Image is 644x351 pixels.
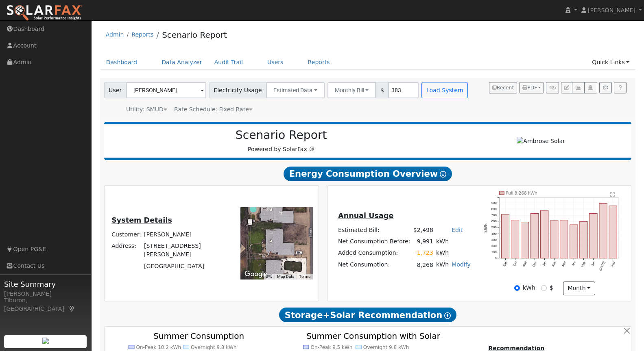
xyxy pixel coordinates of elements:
[299,274,310,279] a: Terms (opens in new tab)
[514,285,520,291] input: kWh
[4,290,87,298] div: [PERSON_NAME]
[523,284,535,292] label: kWh
[584,82,597,93] button: Login As
[444,312,451,319] i: Show Help
[266,82,325,98] button: Estimated Data
[495,257,497,260] text: 0
[561,261,567,267] text: Mar
[363,344,409,350] text: Overnight 9.8 kWh
[452,227,463,233] a: Edit
[491,244,497,248] text: 200
[4,296,87,313] div: Tiburon, [GEOGRAPHIC_DATA]
[435,259,450,271] td: kWh
[489,82,517,93] button: Recent
[106,31,124,38] a: Admin
[261,55,290,70] a: Users
[491,207,497,211] text: 800
[588,7,635,13] span: [PERSON_NAME]
[491,250,497,254] text: 100
[580,222,587,258] rect: onclick=""
[491,201,497,205] text: 900
[491,232,497,236] text: 400
[242,269,269,279] img: Google
[502,261,508,267] text: Sep
[284,167,452,181] span: Energy Consumption Overview
[302,55,336,70] a: Reports
[435,247,450,259] td: kWh
[337,236,412,247] td: Net Consumption Before:
[541,285,547,291] input: $
[532,261,537,267] text: Dec
[611,192,615,197] text: 
[550,221,558,258] rect: onclick=""
[570,225,578,258] rect: onclick=""
[560,220,568,258] rect: onclick=""
[610,261,616,267] text: Aug
[517,137,565,145] img: Ambrose Solar
[412,225,434,236] td: $2,498
[191,344,237,350] text: Overnight 9.8 kWh
[131,31,153,38] a: Reports
[100,55,144,70] a: Dashboard
[4,279,87,290] span: Site Summary
[108,128,454,154] div: Powered by SolarFax ®
[136,344,181,350] text: On-Peak 10.2 kWh
[306,331,441,341] text: Summer Consumption with Solar
[42,338,49,344] img: retrieve
[542,261,547,267] text: Jan
[552,261,557,267] text: Feb
[337,225,412,236] td: Estimated Bill:
[209,82,266,98] span: Electricity Usage
[277,274,294,279] button: Map Data
[110,229,143,240] td: Customer:
[541,210,548,258] rect: onclick=""
[338,212,393,220] u: Annual Usage
[112,128,450,142] h2: Scenario Report
[563,282,595,295] button: month
[208,55,249,70] a: Audit Trail
[571,261,576,267] text: Apr
[327,82,376,98] button: Monthly Bill
[310,344,352,350] text: On-Peak 9.5 kWh
[614,82,627,93] a: Help Link
[435,236,472,247] td: kWh
[598,261,606,271] text: [DATE]
[412,236,434,247] td: 9,991
[375,82,389,98] span: $
[599,82,612,93] button: Settings
[546,82,559,93] button: Generate Report Link
[153,331,244,341] text: Summer Consumption
[519,82,544,93] button: PDF
[266,274,272,279] button: Keyboard shortcuts
[337,247,412,259] td: Added Consumption:
[279,308,456,322] span: Storage+Solar Recommendation
[586,55,635,70] a: Quick Links
[522,85,537,91] span: PDF
[550,284,553,292] label: $
[522,261,528,267] text: Nov
[412,259,434,271] td: 8,268
[572,82,585,93] button: Multi-Series Graph
[104,82,127,98] span: User
[155,55,208,70] a: Data Analyzer
[143,229,225,240] td: [PERSON_NAME]
[483,223,488,233] text: kWh
[581,261,586,268] text: May
[162,30,227,40] a: Scenario Report
[491,226,497,230] text: 500
[110,240,143,260] td: Address:
[68,305,76,312] a: Map
[440,171,446,178] i: Show Help
[590,214,598,259] rect: onclick=""
[491,238,497,242] text: 300
[452,261,471,268] a: Modify
[412,247,434,259] td: -1,723
[174,106,253,113] span: Alias: None
[502,214,509,258] rect: onclick=""
[513,260,518,266] text: Oct
[143,260,225,272] td: [GEOGRAPHIC_DATA]
[6,4,83,22] img: SolarFax
[561,82,572,93] button: Edit User
[531,214,539,259] rect: onclick=""
[591,261,596,267] text: Jun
